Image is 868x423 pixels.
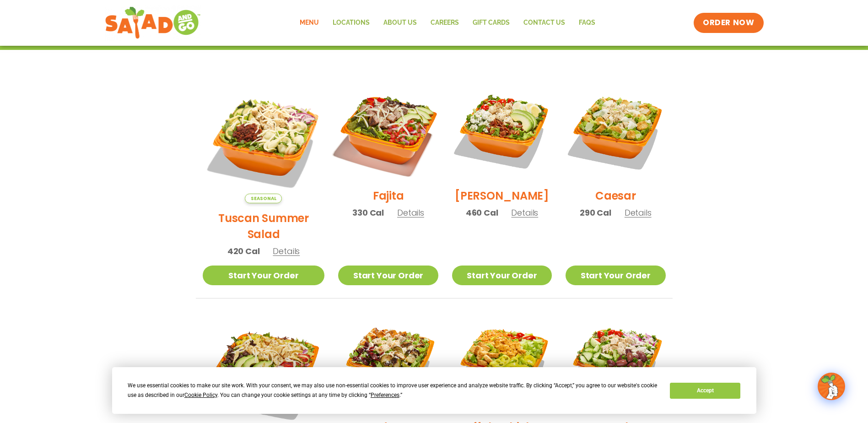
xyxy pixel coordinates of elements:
[326,12,377,33] a: Locations
[293,12,602,33] nav: Menu
[184,392,217,398] span: Cookie Policy
[371,392,399,398] span: Preferences
[580,206,611,219] span: 290 Cal
[112,367,756,414] div: Cookie Consent Prompt
[245,194,282,203] span: Seasonal
[595,188,636,204] h2: Caesar
[511,207,538,218] span: Details
[377,12,424,33] a: About Us
[203,210,325,242] h2: Tuscan Summer Salad
[703,17,754,28] span: ORDER NOW
[293,12,326,33] a: Menu
[397,207,424,218] span: Details
[338,312,438,412] img: Product photo for Roasted Autumn Salad
[128,381,659,400] div: We use essential cookies to make our site work. With your consent, we may also use non-essential ...
[352,206,384,219] span: 330 Cal
[329,72,447,190] img: Product photo for Fajita Salad
[424,12,466,33] a: Careers
[452,266,552,285] a: Start Your Order
[203,266,325,285] a: Start Your Order
[670,383,740,399] button: Accept
[227,245,260,257] span: 420 Cal
[452,81,552,181] img: Product photo for Cobb Salad
[694,13,763,33] a: ORDER NOW
[819,374,844,399] img: wpChatIcon
[452,312,552,412] img: Product photo for Buffalo Chicken Salad
[455,188,549,204] h2: [PERSON_NAME]
[566,266,665,285] a: Start Your Order
[203,81,325,203] img: Product photo for Tuscan Summer Salad
[338,266,438,285] a: Start Your Order
[373,188,404,204] h2: Fajita
[572,12,602,33] a: FAQs
[566,81,665,181] img: Product photo for Caesar Salad
[466,206,498,219] span: 460 Cal
[625,207,652,218] span: Details
[466,12,517,33] a: GIFT CARDS
[105,5,201,41] img: new-SAG-logo-768×292
[566,312,665,412] img: Product photo for Greek Salad
[517,12,572,33] a: Contact Us
[273,245,300,257] span: Details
